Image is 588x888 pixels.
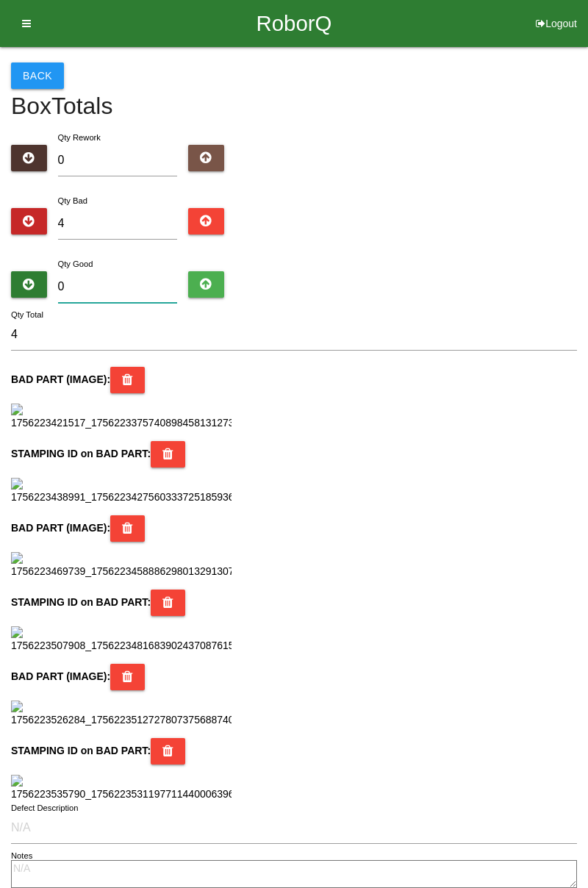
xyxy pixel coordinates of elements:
img: 1756223507908_17562234816839024370876152231403.jpg [11,626,232,654]
h4: Box Totals [11,93,577,119]
button: Back [11,62,64,89]
b: BAD PART (IMAGE) : [11,373,110,385]
label: Defect Description [11,802,79,814]
b: BAD PART (IMAGE) : [11,522,110,534]
label: Notes [11,850,32,862]
img: 1756223421517_17562233757408984581312737456460.jpg [11,404,232,431]
img: 1756223526284_17562235127278073756887407035035.jpg [11,701,232,728]
b: STAMPING ID on BAD PART : [11,596,151,608]
img: 1756223438991_17562234275603337251859364904821.jpg [11,478,232,505]
label: Qty Total [11,309,43,321]
b: STAMPING ID on BAD PART : [11,745,151,756]
label: Qty Rework [58,133,101,142]
b: STAMPING ID on BAD PART : [11,448,151,459]
label: Qty Bad [58,196,87,205]
img: 1756223535790_17562235311977114400063967746273.jpg [11,775,232,802]
img: 1756223469739_17562234588862980132913075181616.jpg [11,552,232,579]
b: BAD PART (IMAGE) : [11,670,110,682]
label: Qty Good [58,259,93,268]
input: N/A [11,812,577,844]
